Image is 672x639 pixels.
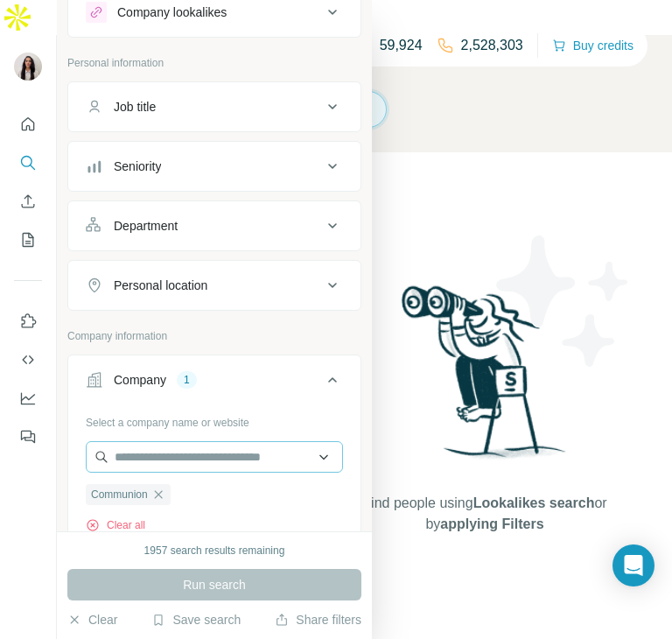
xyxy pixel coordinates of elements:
[14,109,42,140] button: Quick start
[67,55,361,71] p: Personal information
[14,421,42,453] button: Feedback
[380,35,423,56] p: 59,924
[67,611,117,628] button: Clear
[114,217,178,235] div: Department
[485,222,642,380] img: Surfe Illustration - Stars
[117,4,227,21] div: Company lookalikes
[14,147,42,179] button: Search
[114,98,156,116] div: Job title
[461,35,523,56] p: 2,528,303
[14,53,42,81] img: Avatar
[473,495,595,510] span: Lookalikes search
[440,516,543,531] span: applying Filters
[14,224,42,256] button: My lists
[275,611,361,628] button: Share filters
[394,281,576,476] img: Surfe Illustration - Woman searching with binoculars
[345,493,625,535] span: Find people using or by
[114,371,166,389] div: Company
[68,86,360,128] button: Job title
[151,611,241,628] button: Save search
[612,544,654,586] div: Open Intercom Messenger
[14,383,42,414] button: Dashboard
[68,359,360,408] button: Company1
[14,305,42,337] button: Use Surfe on LinkedIn
[67,328,361,344] p: Company information
[14,186,42,217] button: Enrich CSV
[552,33,633,58] button: Buy credits
[86,517,145,533] button: Clear all
[144,543,285,558] div: 1957 search results remaining
[68,264,360,306] button: Personal location
[68,205,360,247] button: Department
[152,56,651,81] h4: Search
[177,372,197,388] div: 1
[91,487,148,502] span: Communion
[114,158,161,175] div: Seniority
[14,344,42,376] button: Use Surfe API
[68,145,360,187] button: Seniority
[114,277,207,294] div: Personal location
[86,408,343,431] div: Select a company name or website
